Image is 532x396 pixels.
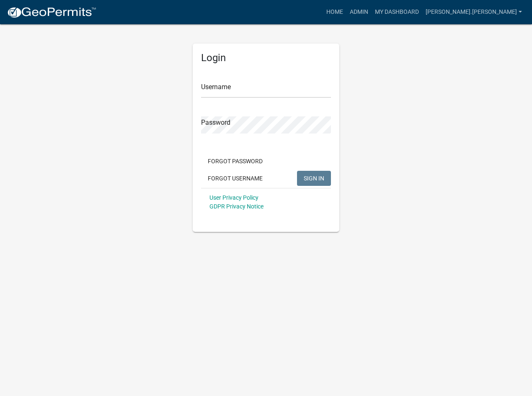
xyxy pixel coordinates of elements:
[323,4,346,20] a: Home
[209,194,258,201] a: User Privacy Policy
[201,52,331,64] h5: Login
[201,154,269,169] button: Forgot Password
[209,203,263,210] a: GDPR Privacy Notice
[346,4,372,20] a: Admin
[297,171,331,186] button: SIGN IN
[201,171,269,186] button: Forgot Username
[304,175,324,181] span: SIGN IN
[422,4,525,20] a: [PERSON_NAME].[PERSON_NAME]
[372,4,422,20] a: My Dashboard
